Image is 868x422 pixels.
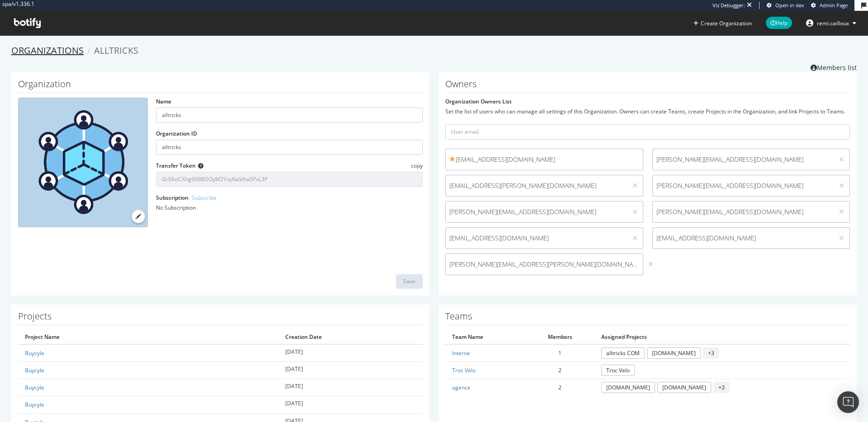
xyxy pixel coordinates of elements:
th: Assigned Projects [594,330,850,344]
a: Buycyle [25,384,44,391]
button: remi.cailloux [799,16,863,30]
a: [DOMAIN_NAME] [601,382,655,393]
span: [EMAIL_ADDRESS][DOMAIN_NAME] [449,234,623,243]
a: agence [452,384,471,391]
th: Project Name [18,330,278,344]
h1: Organization [18,79,423,93]
input: User email [445,124,850,140]
ol: breadcrumbs [11,44,857,57]
div: Set the list of users who can manage all settings of this Organization. Owners can create Teams, ... [445,108,850,115]
button: Create Organization [693,19,752,28]
div: No Subscription [156,204,423,211]
label: Organization Owners List [445,98,512,105]
span: [EMAIL_ADDRESS][DOMAIN_NAME] [449,155,639,164]
span: + 3 [703,347,719,359]
a: Members list [811,61,857,72]
td: [DATE] [278,344,423,362]
span: alltricks [94,44,138,56]
span: Open in dev [775,2,804,9]
h1: Owners [445,79,850,93]
span: [PERSON_NAME][EMAIL_ADDRESS][DOMAIN_NAME] [656,155,830,164]
span: [PERSON_NAME][EMAIL_ADDRESS][DOMAIN_NAME] [656,181,830,190]
span: copy [411,162,423,169]
div: Save [403,277,415,285]
a: Troc Velo [601,365,635,376]
th: Creation Date [278,330,423,344]
td: [DATE] [278,396,423,413]
a: [DOMAIN_NAME] [647,347,701,359]
a: Open in dev [767,2,804,9]
h1: Teams [445,311,850,325]
input: Organization ID [156,140,423,155]
span: [PERSON_NAME][EMAIL_ADDRESS][DOMAIN_NAME] [656,207,830,216]
a: Admin Page [811,2,848,9]
input: name [156,108,423,123]
a: Interne [452,349,470,357]
label: Subscription [156,194,217,202]
span: Admin Page [820,2,848,9]
td: 2 [526,379,594,396]
td: [DATE] [278,379,423,396]
div: Viz Debugger: [712,2,745,9]
span: [PERSON_NAME][EMAIL_ADDRESS][DOMAIN_NAME] [449,207,623,216]
span: Help [766,17,792,29]
a: Organizations [11,44,84,56]
span: remi.cailloux [817,19,849,27]
td: 2 [526,362,594,379]
a: Buycyle [25,401,44,408]
div: Open Intercom Messenger [837,391,859,413]
button: Save [396,274,423,289]
a: alltricks COM [601,347,645,359]
span: [EMAIL_ADDRESS][DOMAIN_NAME] [656,234,830,243]
label: Transfer Token [156,162,196,169]
a: Buycyle [25,349,44,357]
span: [EMAIL_ADDRESS][PERSON_NAME][DOMAIN_NAME] [449,181,623,190]
th: Members [526,330,594,344]
td: [DATE] [278,362,423,379]
a: Troc Vélo [452,366,476,374]
a: Buycyle [25,366,44,374]
h1: Projects [18,311,423,325]
td: 1 [526,344,594,362]
label: Name [156,98,171,105]
span: [PERSON_NAME][EMAIL_ADDRESS][PERSON_NAME][DOMAIN_NAME] [449,260,639,269]
label: Organization ID [156,130,197,137]
span: + 3 [713,382,730,393]
th: Team Name [445,330,526,344]
a: [DOMAIN_NAME] [657,382,711,393]
a: - Subscribe [189,194,217,202]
